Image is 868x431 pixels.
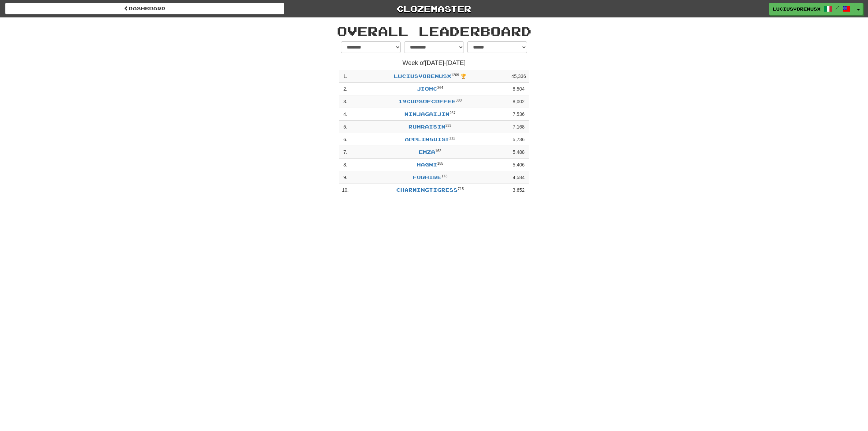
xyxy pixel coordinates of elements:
[240,24,629,38] h1: Overall Leaderboard
[769,3,854,15] a: LuciusVorenusX /
[409,124,445,130] a: rumraisin
[509,108,529,121] td: 7,536
[339,108,351,121] td: 4 .
[509,146,529,159] td: 5,488
[441,174,447,178] sup: Level 173
[509,184,529,197] td: 3,652
[295,3,574,15] a: Clozemaster
[339,121,351,133] td: 5 .
[339,146,351,159] td: 7 .
[449,136,455,140] sup: Level 112
[339,83,351,95] td: 2 .
[396,187,458,193] a: CharmingTigress
[773,6,821,12] span: LuciusVorenusX
[404,111,450,117] a: NinjaGaijin
[398,98,456,104] a: 19cupsofcoffee
[456,98,462,102] sup: Level 300
[417,162,437,167] a: HAGNi
[339,184,351,197] td: 10 .
[437,85,443,90] sup: Level 364
[419,149,435,155] a: Emza
[509,83,529,95] td: 8,504
[339,133,351,146] td: 6 .
[413,174,441,180] a: forhire
[417,86,437,92] a: JioMc
[339,159,351,171] td: 8 .
[509,171,529,184] td: 4,584
[445,123,452,127] sup: Level 333
[394,73,451,79] a: LuciusVorenusX
[509,159,529,171] td: 5,406
[5,3,284,14] a: dashboard
[451,73,459,77] sup: Level 1209
[460,73,466,79] span: 🏆
[435,149,441,153] sup: Level 162
[339,171,351,184] td: 9 .
[509,133,529,146] td: 5,736
[509,70,529,83] td: 45,336
[509,95,529,108] td: 8,002
[450,111,456,115] sup: Level 267
[836,5,839,10] span: /
[339,60,529,67] h4: Week of [DATE] - [DATE]
[437,161,443,165] sup: Level 185
[405,136,449,142] a: Applinguist
[509,121,529,133] td: 7,168
[339,70,351,83] td: 1 .
[458,187,464,191] sup: Level 715
[339,95,351,108] td: 3 .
